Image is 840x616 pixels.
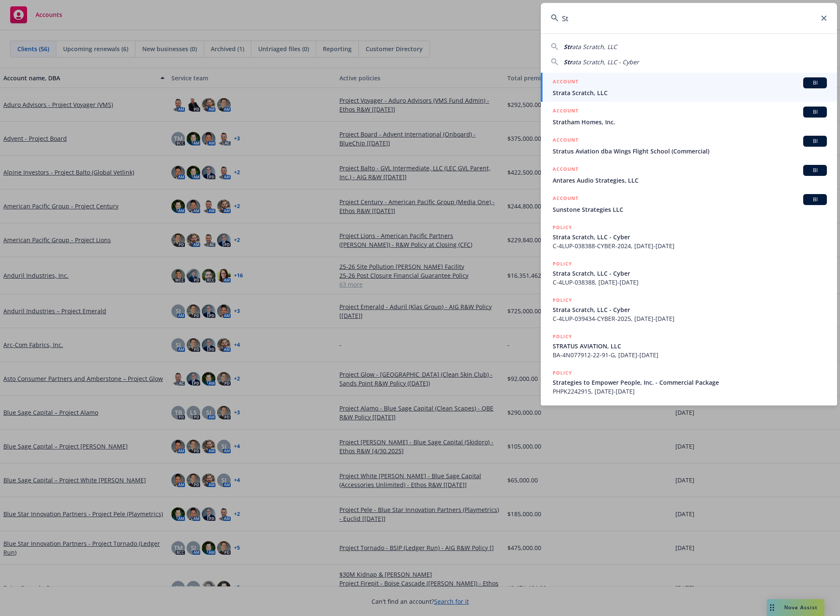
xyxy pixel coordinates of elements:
span: Stratham Homes, Inc. [553,118,827,126]
span: BI [807,167,823,174]
span: BI [807,196,823,203]
h5: ACCOUNT [553,107,578,117]
h5: POLICY [553,369,572,377]
a: POLICYStrata Scratch, LLC - CyberC-4LUP-038388-CYBER-2024, [DATE]-[DATE] [541,219,837,255]
a: POLICYStrata Scratch, LLC - CyberC-4LUP-038388, [DATE]-[DATE] [541,255,837,291]
h5: ACCOUNT [553,194,578,204]
h5: POLICY [553,260,572,268]
input: Search... [541,3,837,33]
span: Str [564,58,572,66]
span: ata Scratch, LLC [572,43,617,51]
span: ata Scratch, LLC - Cyber [572,58,639,66]
a: ACCOUNTBIStratus Aviation dba Wings Flight School (Commercial) [541,131,837,160]
span: C-4LUP-038388, [DATE]-[DATE] [553,278,827,287]
span: C-4LUP-039434-CYBER-2025, [DATE]-[DATE] [553,314,827,323]
span: Strata Scratch, LLC - Cyber [553,305,827,314]
a: ACCOUNTBISunstone Strategies LLC [541,189,837,219]
a: ACCOUNTBIStrata Scratch, LLC [541,73,837,102]
a: POLICYStrategies to Empower People, Inc. - Commercial PackagePHPK2242915, [DATE]-[DATE] [541,364,837,400]
span: BI [807,79,823,87]
span: Antares Audio Strategies, LLC [553,176,827,185]
span: Strata Scratch, LLC - Cyber [553,233,827,241]
a: POLICYSTRATUS AVIATION, LLCBA-4N077912-22-91-G, [DATE]-[DATE] [541,328,837,364]
span: Stratus Aviation dba Wings Flight School (Commercial) [553,147,827,156]
span: STRATUS AVIATION, LLC [553,342,827,350]
a: ACCOUNTBIAntares Audio Strategies, LLC [541,160,837,189]
a: POLICYStrata Scratch, LLC - CyberC-4LUP-039434-CYBER-2025, [DATE]-[DATE] [541,291,837,328]
span: Strata Scratch, LLC - Cyber [553,269,827,278]
h5: POLICY [553,332,572,341]
a: ACCOUNTBIStratham Homes, Inc. [541,102,837,131]
span: Strata Scratch, LLC [553,88,827,97]
h5: ACCOUNT [553,136,578,146]
span: Sunstone Strategies LLC [553,205,827,214]
span: C-4LUP-038388-CYBER-2024, [DATE]-[DATE] [553,241,827,250]
span: BA-4N077912-22-91-G, [DATE]-[DATE] [553,350,827,359]
span: PHPK2242915, [DATE]-[DATE] [553,387,827,396]
h5: ACCOUNT [553,77,578,88]
span: Str [564,43,572,51]
span: Strategies to Empower People, Inc. - Commercial Package [553,378,827,387]
h5: POLICY [553,223,572,232]
span: BI [807,108,823,116]
h5: ACCOUNT [553,165,578,175]
h5: POLICY [553,296,572,304]
span: BI [807,137,823,145]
